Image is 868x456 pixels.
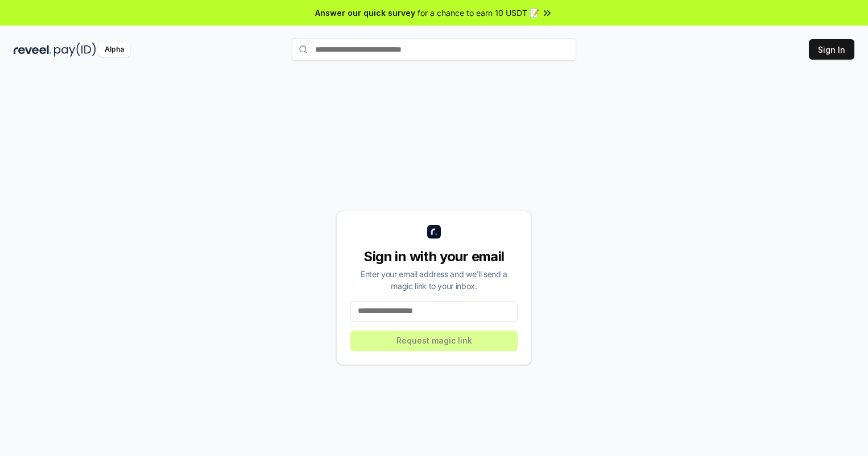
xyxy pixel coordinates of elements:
img: reveel_dark [14,43,52,57]
button: Sign In [809,39,854,60]
div: Sign in with your email [350,248,518,266]
span: for a chance to earn 10 USDT 📝 [418,7,539,19]
span: Answer our quick survey [315,7,415,19]
div: Enter your email address and we’ll send a magic link to your inbox. [350,268,518,292]
img: logo_small [427,225,441,239]
img: pay_id [54,43,96,57]
div: Alpha [98,43,130,57]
